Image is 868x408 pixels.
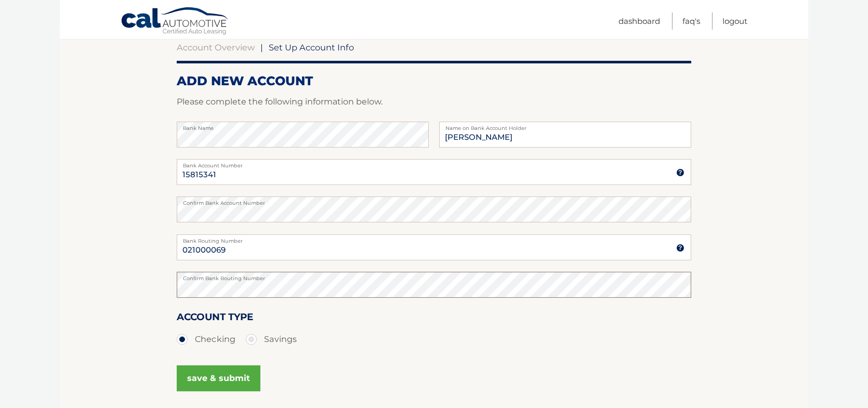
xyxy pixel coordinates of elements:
[260,42,263,52] span: |
[676,244,685,252] img: tooltip.svg
[177,95,691,109] p: Please complete the following information below.
[439,122,691,130] label: Name on Bank Account Holder
[619,12,660,30] a: Dashboard
[177,159,691,185] input: Bank Account Number
[177,42,255,52] a: Account Overview
[177,196,691,205] label: Confirm Bank Account Number
[177,234,691,243] label: Bank Routing Number
[682,12,700,30] a: FAQ's
[676,168,685,177] img: tooltip.svg
[177,73,691,89] h2: ADD NEW ACCOUNT
[177,159,691,167] label: Bank Account Number
[722,12,747,30] a: Logout
[177,329,235,350] label: Checking
[246,329,297,350] label: Savings
[177,234,691,260] input: Bank Routing Number
[121,7,230,37] a: Cal Automotive
[177,365,260,391] button: save & submit
[177,272,691,280] label: Confirm Bank Routing Number
[269,42,354,52] span: Set Up Account Info
[439,122,691,148] input: Name on Account (Account Holder Name)
[177,122,429,130] label: Bank Name
[177,309,253,328] label: Account Type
